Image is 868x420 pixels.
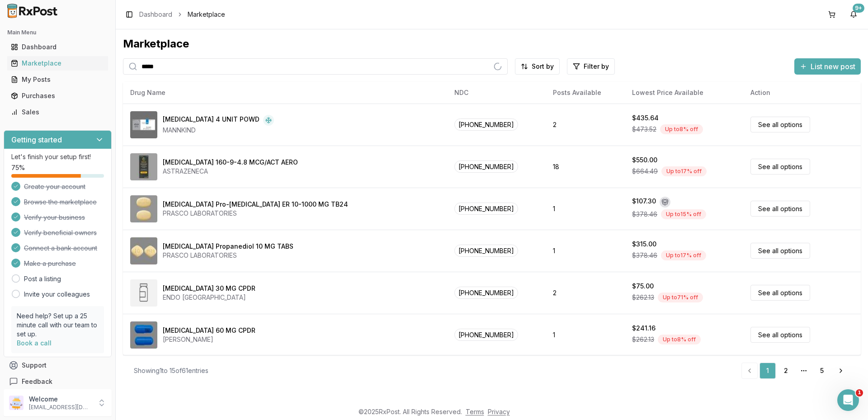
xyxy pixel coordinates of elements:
h2: Main Menu [7,29,108,36]
button: Filter by [567,58,615,75]
span: Feedback [22,377,52,386]
a: See all options [750,285,810,301]
span: [PHONE_NUMBER] [454,203,518,215]
div: Up to 8 % off [660,124,703,134]
span: Verify beneficial owners [24,228,97,237]
span: $378.46 [632,210,657,219]
p: Need help? Set up a 25 minute call with our team to set up. [17,311,99,339]
span: List new post [811,61,855,72]
a: 2 [778,363,794,379]
a: My Posts [7,71,108,88]
span: Browse the marketplace [24,198,97,207]
button: My Posts [4,72,112,87]
td: 1 [546,314,625,356]
button: Dashboard [4,40,112,54]
a: 5 [814,363,830,379]
td: 2 [546,104,625,146]
iframe: Intercom live chat [837,389,859,411]
div: PRASCO LABORATORIES [163,209,348,218]
span: [PHONE_NUMBER] [454,287,518,299]
a: List new post [794,63,861,72]
div: [MEDICAL_DATA] 30 MG CPDR [163,284,255,293]
div: Up to 15 % off [661,209,706,219]
span: [PHONE_NUMBER] [454,160,518,173]
th: Posts Available [546,82,625,104]
a: Dashboard [139,10,172,19]
div: Up to 8 % off [658,335,701,344]
span: 1 [856,389,863,396]
div: [MEDICAL_DATA] 60 MG CPDR [163,326,255,335]
a: Privacy [488,408,510,415]
a: Post a listing [24,274,61,283]
div: Marketplace [123,37,861,51]
div: MANNKIND [163,126,274,135]
div: [MEDICAL_DATA] Pro-[MEDICAL_DATA] ER 10-1000 MG TB24 [163,200,348,209]
div: Sales [11,108,104,117]
img: Dexlansoprazole 60 MG CPDR [130,321,157,349]
a: Terms [466,408,484,415]
th: Lowest Price Available [625,82,743,104]
div: Purchases [11,91,104,100]
th: NDC [447,82,546,104]
button: Marketplace [4,56,112,71]
a: See all options [750,327,810,343]
div: Showing 1 to 15 of 61 entries [134,366,208,375]
th: Action [743,82,861,104]
div: Marketplace [11,59,104,68]
button: Feedback [4,373,112,390]
span: $378.46 [632,251,657,260]
a: Purchases [7,88,108,104]
button: 9+ [846,7,861,22]
a: See all options [750,117,810,132]
th: Drug Name [123,82,447,104]
p: Let's finish your setup first! [11,152,104,161]
span: $262.13 [632,335,654,344]
span: Verify your business [24,213,85,222]
div: Dashboard [11,42,104,52]
div: 9+ [853,4,864,13]
div: ENDO [GEOGRAPHIC_DATA] [163,293,255,302]
a: Marketplace [7,55,108,71]
span: Marketplace [188,10,225,19]
img: User avatar [9,396,24,410]
span: Connect a bank account [24,244,97,253]
a: Book a call [17,339,52,347]
a: See all options [750,159,810,175]
td: 1 [546,188,625,230]
img: RxPost Logo [4,4,61,18]
img: Dapagliflozin Propanediol 10 MG TABS [130,237,157,264]
td: 1 [546,230,625,272]
span: Make a purchase [24,259,76,268]
span: Sort by [532,62,554,71]
span: [PHONE_NUMBER] [454,245,518,257]
span: [PHONE_NUMBER] [454,118,518,131]
span: Create your account [24,182,85,191]
img: Afrezza 4 UNIT POWD [130,111,157,138]
button: List new post [794,58,861,75]
div: Up to 71 % off [658,293,703,302]
div: PRASCO LABORATORIES [163,251,293,260]
span: $473.52 [632,125,656,134]
span: $262.13 [632,293,654,302]
a: Go to next page [832,363,850,379]
div: $435.64 [632,113,659,123]
button: Support [4,357,112,373]
a: 1 [759,363,776,379]
nav: breadcrumb [139,10,225,19]
img: Dapagliflozin Pro-metFORMIN ER 10-1000 MG TB24 [130,195,157,222]
div: $75.00 [632,282,654,291]
p: Welcome [29,395,92,404]
a: Dashboard [7,39,108,55]
span: [PHONE_NUMBER] [454,329,518,341]
button: Sales [4,105,112,119]
div: [MEDICAL_DATA] 4 UNIT POWD [163,115,259,126]
a: Invite your colleagues [24,290,90,299]
a: Sales [7,104,108,120]
span: 75 % [11,163,25,172]
td: 18 [546,146,625,188]
p: [EMAIL_ADDRESS][DOMAIN_NAME] [29,404,92,411]
button: Sort by [515,58,560,75]
div: [PERSON_NAME] [163,335,255,344]
div: My Posts [11,75,104,84]
span: Filter by [584,62,609,71]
